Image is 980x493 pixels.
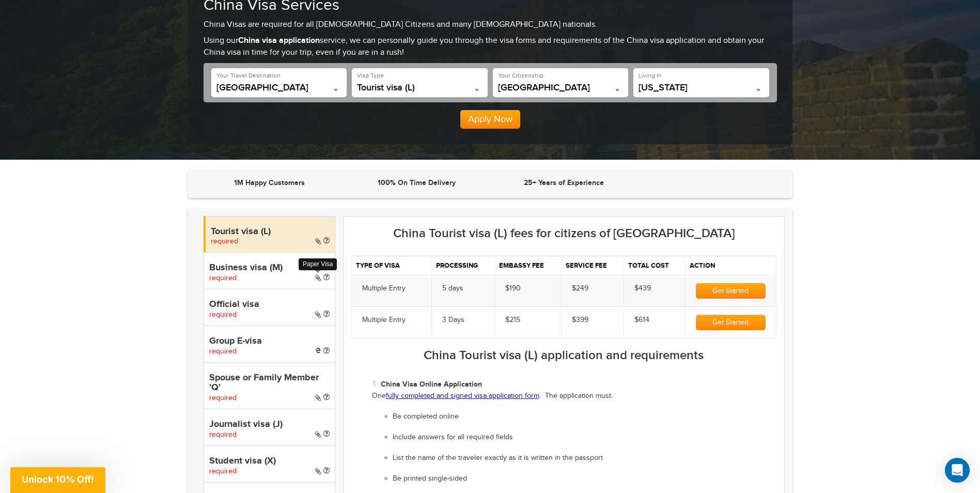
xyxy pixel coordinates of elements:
a: Get Started [696,287,765,295]
div: Open Intercom Messenger [945,458,970,483]
h4: Spouse or Family Member 'Q' [209,373,330,394]
h4: Journalist visa (J) [209,420,330,430]
p: One . The application must: [372,391,776,402]
span: Tourist visa (L) [357,83,483,97]
span: China [216,83,342,97]
label: Visa Type [357,71,384,80]
span: California [639,83,764,97]
a: Get Started [696,318,765,327]
span: California [639,83,764,93]
span: China [216,83,342,93]
span: Tourist visa (L) [357,83,483,93]
div: Paper Visa [299,258,337,270]
strong: China Visa Online Application [381,380,482,389]
span: required [209,467,237,475]
span: United States [498,83,624,97]
a: fully completed and signed visa application form [386,392,539,400]
span: 5 days [442,284,463,292]
p: Using our service, we can personally guide you through the visa forms and requirements of the Chi... [204,35,777,59]
span: 3 Days [442,316,464,324]
th: Processing [431,256,494,275]
p: China Visas are required for all [DEMOGRAPHIC_DATA] Citizens and many [DEMOGRAPHIC_DATA] nationals. [204,19,777,31]
iframe: Customer reviews powered by Trustpilot [640,178,782,190]
h4: Tourist visa (L) [211,227,330,237]
span: United States [498,83,624,93]
span: required [209,311,237,319]
span: $190 [505,284,521,292]
h3: China Tourist visa (L) application and requirements [351,349,776,362]
th: Embassy fee [494,256,561,275]
label: Living In [639,71,662,80]
th: Total cost [624,256,685,275]
th: Action [686,256,776,275]
h4: Official visa [209,300,330,310]
li: Be printed single-sided [393,474,776,484]
li: Include answers for all required fields [393,433,776,443]
button: Get Started [696,315,765,330]
span: $439 [634,284,651,292]
span: required [209,274,237,282]
h3: China Tourist visa (L) fees for citizens of [GEOGRAPHIC_DATA] [351,227,776,240]
button: Get Started [696,283,765,299]
strong: 100% On Time Delivery [378,178,456,187]
li: Be completed online [393,412,776,422]
span: required [211,237,238,245]
span: required [209,394,237,402]
span: $399 [572,316,588,324]
span: required [209,430,237,439]
th: Service fee [562,256,624,275]
label: Your Travel Destination [216,71,281,80]
li: List the name of the traveler exactly as it is written in the passport [393,453,776,464]
button: Apply Now [460,110,520,129]
span: $614 [634,316,649,324]
span: Unlock 10% Off! [22,474,94,485]
div: Unlock 10% Off! [10,467,105,493]
span: $215 [505,316,520,324]
th: Type of visa [351,256,431,275]
h4: Business visa (M) [209,263,330,273]
h4: Group E-visa [209,336,330,347]
h4: Student visa (X) [209,456,330,467]
strong: 25+ Years of Experience [524,178,604,187]
label: Your Citizenship [498,71,543,80]
span: Multiple Entry [362,284,406,292]
span: $249 [572,284,588,292]
strong: 1M Happy Customers [234,178,305,187]
span: Multiple Entry [362,316,406,324]
span: required [209,347,237,356]
strong: China visa application [238,36,320,45]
